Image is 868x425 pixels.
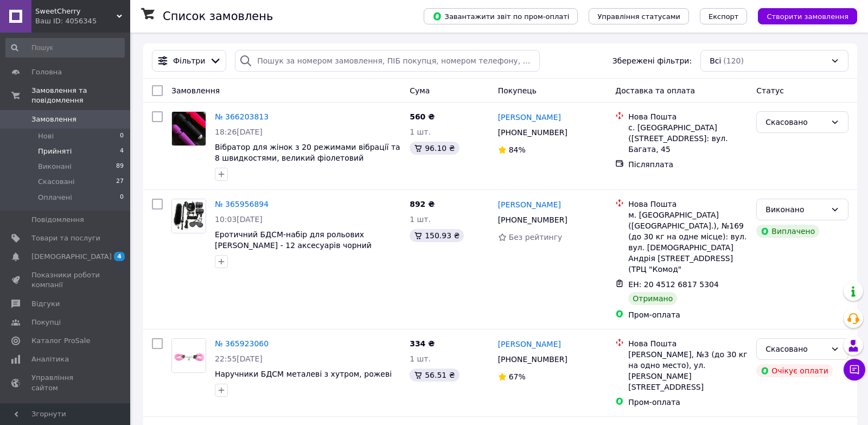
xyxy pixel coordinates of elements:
[410,369,459,382] div: 56.51 ₴
[628,122,748,155] div: с. [GEOGRAPHIC_DATA] ([STREET_ADDRESS]: вул. Багата, 45
[628,338,748,349] div: Нова Пошта
[120,131,124,141] span: 0
[410,128,431,136] span: 1 шт.
[765,116,826,128] div: Скасовано
[31,402,100,421] span: Гаманець компанії
[628,280,719,289] span: ЕН: 20 4512 6817 5304
[615,86,695,95] span: Доставка та оплата
[171,199,206,233] a: Фото товару
[410,86,430,95] span: Cума
[765,204,826,215] div: Виконано
[756,364,833,377] div: Очікує оплати
[215,215,263,224] span: 10:03[DATE]
[215,200,269,208] a: № 365956894
[496,352,570,367] div: [PHONE_NUMBER]
[215,370,392,378] a: Наручники БДСМ металеві з хутром, рожеві
[38,147,72,156] span: Прийняті
[116,162,124,172] span: 89
[120,193,124,202] span: 0
[756,225,819,238] div: Виплачено
[31,270,100,290] span: Показники роботи компанії
[31,67,62,77] span: Головна
[700,8,748,24] button: Експорт
[496,212,570,227] div: [PHONE_NUMBER]
[410,215,431,224] span: 1 шт.
[410,200,435,208] span: 892 ₴
[215,112,269,121] a: № 366203813
[215,143,400,173] a: Вібратор для жінок з 20 режимами вібрації та 8 швидкостями, великий фіолетовий стимулятор клітора
[710,55,721,66] span: Всі
[171,111,206,146] a: Фото товару
[589,8,689,24] button: Управління статусами
[31,373,100,392] span: Управління сайтом
[215,354,263,363] span: 22:55[DATE]
[31,215,84,225] span: Повідомлення
[498,339,561,350] a: [PERSON_NAME]
[498,199,561,210] a: [PERSON_NAME]
[172,112,206,145] img: Фото товару
[756,86,784,95] span: Статус
[628,199,748,210] div: Нова Пошта
[767,12,848,21] span: Створити замовлення
[215,339,269,348] a: № 365923060
[628,159,748,170] div: Післяплата
[173,199,206,233] img: Фото товару
[31,299,60,309] span: Відгуки
[35,7,117,16] span: SweetCherry
[31,336,90,346] span: Каталог ProSale
[31,354,69,364] span: Аналітика
[120,147,124,156] span: 4
[498,86,537,95] span: Покупець
[628,210,748,275] div: м. [GEOGRAPHIC_DATA] ([GEOGRAPHIC_DATA].), №169 (до 30 кг на одне місце): вул. вул. [DEMOGRAPHIC_...
[38,162,72,172] span: Виконані
[844,359,865,380] button: Чат з покупцем
[432,11,569,21] span: Завантажити звіт по пром-оплаті
[509,233,563,242] span: Без рейтингу
[496,125,570,140] div: [PHONE_NUMBER]
[31,318,61,327] span: Покупці
[410,142,459,155] div: 96.10 ₴
[215,128,263,136] span: 18:26[DATE]
[709,12,739,21] span: Експорт
[31,86,130,105] span: Замовлення та повідомлення
[171,338,206,373] a: Фото товару
[747,11,857,20] a: Створити замовлення
[628,292,677,305] div: Отримано
[628,349,748,392] div: [PERSON_NAME], №3 (до 30 кг на одно место), ул. [PERSON_NAME][STREET_ADDRESS]
[173,55,205,66] span: Фільтри
[628,111,748,122] div: Нова Пошта
[597,12,680,21] span: Управління статусами
[612,55,692,66] span: Збережені фільтри:
[171,86,220,95] span: Замовлення
[116,177,124,187] span: 27
[410,112,435,121] span: 560 ₴
[114,252,125,261] span: 4
[31,252,112,262] span: [DEMOGRAPHIC_DATA]
[498,112,561,123] a: [PERSON_NAME]
[35,16,130,26] div: Ваш ID: 4056345
[5,38,125,58] input: Пошук
[38,131,54,141] span: Нові
[424,8,578,24] button: Завантажити звіт по пром-оплаті
[509,372,526,381] span: 67%
[31,233,100,243] span: Товари та послуги
[172,339,206,372] img: Фото товару
[163,10,273,23] h1: Список замовлень
[628,309,748,320] div: Пром-оплата
[31,115,76,124] span: Замовлення
[509,145,526,154] span: 84%
[38,177,75,187] span: Скасовані
[628,397,748,408] div: Пром-оплата
[215,230,372,250] a: Еротичний БДСМ-набір для рольових [PERSON_NAME] - 12 аксесуарів чорний
[723,56,744,65] span: (120)
[410,354,431,363] span: 1 шт.
[38,193,72,202] span: Оплачені
[758,8,857,24] button: Створити замовлення
[410,229,464,242] div: 150.93 ₴
[410,339,435,348] span: 334 ₴
[235,50,540,72] input: Пошук за номером замовлення, ПІБ покупця, номером телефону, Email, номером накладної
[765,343,826,355] div: Скасовано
